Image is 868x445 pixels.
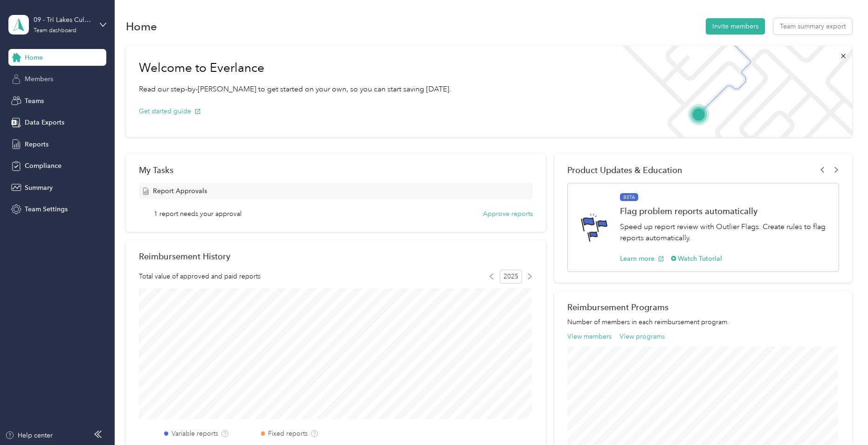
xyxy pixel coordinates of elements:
[25,118,64,127] span: Data Exports
[153,186,207,196] span: Report Approvals
[25,74,53,84] span: Members
[25,204,68,214] span: Team Settings
[25,96,44,106] span: Teams
[500,270,522,284] span: 2025
[613,46,852,137] img: Welcome to everlance
[567,302,839,312] h2: Reimbursement Programs
[620,206,829,216] h1: Flag problem reports automatically
[139,106,201,116] button: Get started guide
[25,53,43,63] span: Home
[706,18,765,35] button: Invite members
[139,271,261,281] span: Total value of approved and paid reports
[567,317,839,327] p: Number of members in each reimbursement program.
[139,165,533,175] div: My Tasks
[567,165,682,175] span: Product Updates & Education
[154,209,241,219] span: 1 report needs your approval
[567,332,612,341] button: View members
[620,221,829,244] p: Speed up report review with Outlier Flags. Create rules to flag reports automatically.
[671,254,723,264] button: Watch Tutorial
[34,15,92,25] div: 09 - Tri Lakes Culligan
[139,61,451,76] h1: Welcome to Everlance
[126,21,157,31] h1: Home
[268,429,308,438] label: Fixed reports
[816,393,868,445] iframe: Everlance-gr Chat Button Frame
[172,429,218,438] label: Variable reports
[25,183,53,193] span: Summary
[139,83,451,95] p: Read our step-by-[PERSON_NAME] to get started on your own, so you can start saving [DATE].
[773,18,852,35] button: Team summary export
[139,251,230,261] h2: Reimbursement History
[620,254,664,264] button: Learn more
[5,431,53,440] button: Help center
[620,332,665,341] button: View programs
[25,139,48,149] span: Reports
[483,209,533,219] button: Approve reports
[25,161,62,171] span: Compliance
[34,28,76,34] div: Team dashboard
[620,193,638,202] span: BETA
